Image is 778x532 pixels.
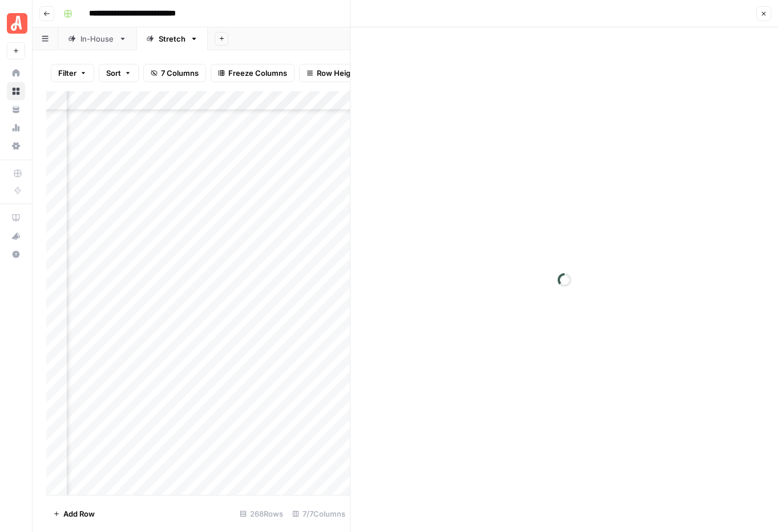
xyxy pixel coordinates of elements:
span: Sort [106,67,121,79]
button: Workspace: Angi [7,9,25,38]
div: Stretch [159,33,186,44]
button: Filter [51,64,94,82]
a: Stretch [136,27,208,50]
a: Your Data [7,100,25,119]
div: What's new? [7,228,25,245]
button: 7 Columns [143,64,206,82]
a: Settings [7,137,25,155]
button: Freeze Columns [211,64,295,82]
button: Row Height [299,64,365,82]
a: Usage [7,119,25,137]
a: Browse [7,82,25,100]
a: Home [7,64,25,82]
span: Row Height [317,67,358,79]
span: Freeze Columns [228,67,287,79]
span: Filter [58,67,76,79]
div: 7/7 Columns [288,505,350,523]
button: Add Row [46,505,102,523]
button: Help + Support [7,245,25,263]
button: What's new? [7,227,25,245]
button: Sort [99,64,139,82]
img: Angi Logo [7,13,27,34]
span: 7 Columns [161,67,199,79]
a: AirOps Academy [7,209,25,227]
div: In-House [80,33,114,44]
span: Add Row [63,508,95,519]
a: In-House [58,27,136,50]
div: 268 Rows [235,505,288,523]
